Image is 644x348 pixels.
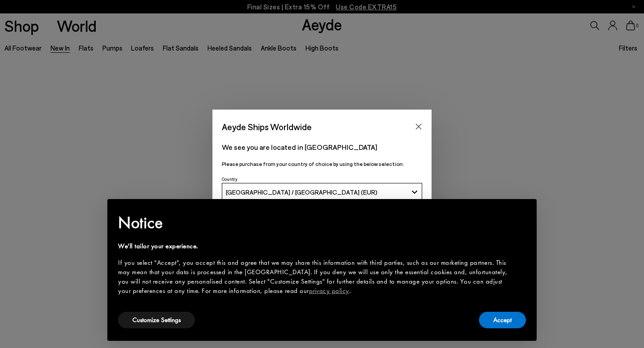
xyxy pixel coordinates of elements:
[118,312,195,328] button: Customize Settings
[520,205,525,219] span: ×
[118,211,512,234] h2: Notice
[222,119,312,135] span: Aeyde Ships Worldwide
[118,258,512,296] div: If you select "Accept", you accept this and agree that we may share this information with third p...
[479,312,526,328] button: Accept
[222,160,422,168] p: Please purchase from your country of choice by using the below selection:
[309,286,349,295] a: privacy policy
[226,188,377,196] span: [GEOGRAPHIC_DATA] / [GEOGRAPHIC_DATA] (EUR)
[512,202,533,223] button: Close this notice
[222,142,422,153] p: We see you are located in [GEOGRAPHIC_DATA]
[222,176,237,182] span: Country
[412,120,425,133] button: Close
[118,242,512,251] div: We'll tailor your experience.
